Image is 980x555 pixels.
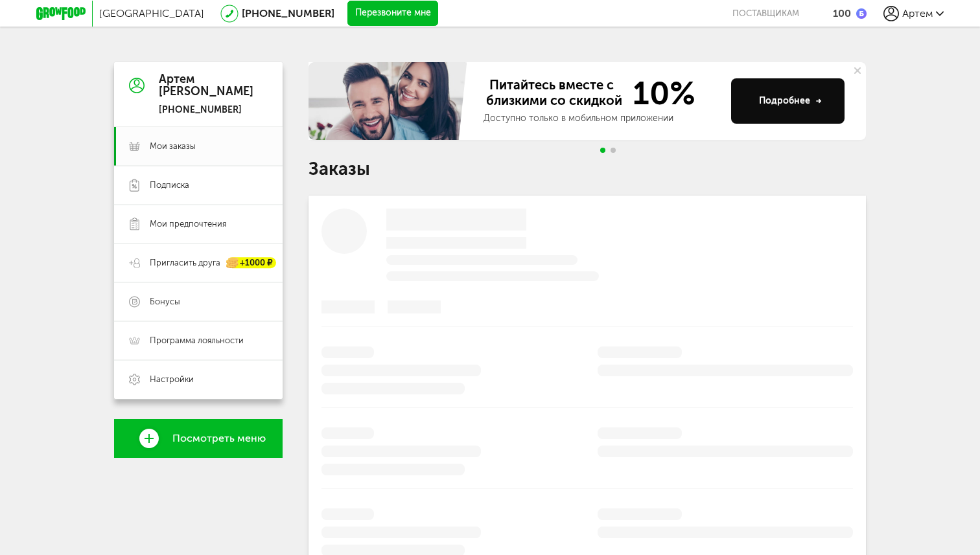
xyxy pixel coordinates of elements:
[600,148,605,153] span: Go to slide 1
[114,321,283,360] a: Программа лояльности
[856,8,867,19] img: bonus_b.cdccf46.png
[309,161,866,177] h1: Заказы
[114,244,283,282] a: Пригласить друга +1000 ₽
[114,205,283,244] a: Мои предпочтения
[611,148,616,153] span: Go to slide 2
[159,73,253,99] div: Артем [PERSON_NAME]
[759,95,822,108] div: Подробнее
[114,419,283,458] a: Посмотреть меню
[99,7,204,19] span: [GEOGRAPHIC_DATA]
[172,433,266,444] span: Посмотреть меню
[114,127,283,166] a: Мои заказы
[484,112,721,125] div: Доступно только в мобильном приложении
[242,7,334,19] a: [PHONE_NUMBER]
[159,104,253,116] div: [PHONE_NUMBER]
[731,78,845,124] button: Подробнее
[902,7,933,19] span: Артем
[150,179,189,191] span: Подписка
[347,1,438,27] button: Перезвоните мне
[114,282,283,321] a: Бонусы
[484,77,625,109] span: Питайтесь вместе с близкими со скидкой
[150,257,220,269] span: Пригласить друга
[625,77,695,109] span: 10%
[150,141,196,152] span: Мои заказы
[150,335,244,346] span: Программа лояльности
[227,258,276,269] div: +1000 ₽
[150,296,180,308] span: Бонусы
[114,360,283,399] a: Настройки
[150,218,226,230] span: Мои предпочтения
[114,166,283,205] a: Подписка
[833,7,851,19] div: 100
[309,62,471,140] img: family-banner.579af9d.jpg
[150,374,194,385] span: Настройки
